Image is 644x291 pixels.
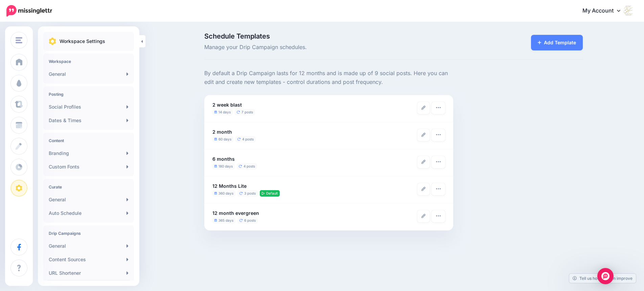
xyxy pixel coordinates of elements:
li: 6 posts [237,217,258,224]
img: menu.png [16,37,22,43]
p: Workspace Settings [60,37,105,45]
img: Missinglettr [6,5,52,17]
a: Auto Schedule [46,206,131,220]
span: Manage your Drip Campaign schedules. [204,43,454,52]
h4: Workspace [49,59,129,64]
li: 365 days [212,217,236,224]
a: Add Template [531,35,583,50]
a: Social Profiles [46,100,131,114]
li: 180 days [212,163,235,170]
li: 4 posts [235,136,256,142]
li: Default [260,190,280,197]
b: 12 month evergreen [212,210,259,216]
p: By default a Drip Campaign lasts for 12 months and is made up of 9 social posts. Here you can edi... [204,69,454,87]
b: 12 Months Lite [212,183,247,189]
img: settings.png [49,38,56,45]
li: 60 days [212,136,234,142]
li: 3 posts [237,190,258,197]
div: Open Intercom Messenger [597,268,614,284]
a: Dates & Times [46,114,131,127]
li: 360 days [212,190,236,197]
a: Branding [46,147,131,160]
h4: Drip Campaigns [49,231,129,236]
a: General [46,239,131,253]
a: General [46,67,131,81]
a: Custom Fonts [46,160,131,174]
span: Schedule Templates [204,33,454,40]
h4: Curate [49,184,129,189]
li: 4 posts [237,163,257,170]
li: 14 days [212,109,233,115]
a: Content Sources [46,253,131,266]
h4: Posting [49,92,129,97]
a: My Account [576,3,634,19]
b: 6 months [212,156,235,162]
h4: Content [49,138,129,143]
a: URL Shortener [46,266,131,280]
a: General [46,193,131,206]
b: 2 month [212,129,232,135]
li: 7 posts [235,109,255,115]
a: Tell us how we can improve [569,274,636,283]
b: 2 week blast [212,102,242,108]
